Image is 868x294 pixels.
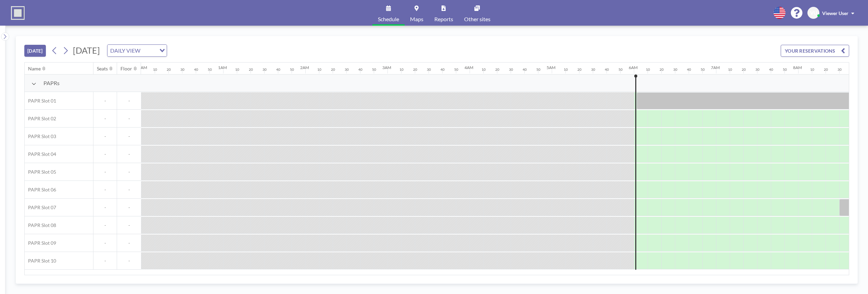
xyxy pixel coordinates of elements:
span: - [93,222,117,228]
div: 4AM [464,65,473,70]
span: - [117,98,141,104]
div: 10 [399,67,404,72]
span: - [117,240,141,246]
div: 10 [810,67,814,72]
div: 8AM [793,65,802,70]
div: 2AM [300,65,309,70]
div: 20 [249,67,253,72]
span: PAPR Slot 02 [25,116,56,122]
div: 10 [482,67,486,72]
div: 20 [413,67,417,72]
span: - [93,258,117,264]
span: - [117,187,141,193]
span: PAPR Slot 01 [25,98,56,104]
div: 40 [276,67,280,72]
div: 5AM [547,65,556,70]
div: Search for option [107,45,167,56]
div: 30 [345,67,349,72]
div: 50 [783,67,787,72]
div: 50 [618,67,623,72]
div: 50 [372,67,376,72]
div: 20 [824,67,828,72]
div: 10 [728,67,732,72]
span: - [117,222,141,228]
img: organization-logo [11,6,25,20]
span: Maps [410,16,423,22]
span: - [93,169,117,175]
div: 20 [495,67,499,72]
span: - [117,116,141,122]
div: 50 [290,67,294,72]
div: 20 [331,67,335,72]
div: 30 [509,67,513,72]
div: 20 [742,67,746,72]
span: - [93,151,117,157]
div: 12AM [136,65,147,70]
div: 40 [605,67,609,72]
span: PAPR Slot 10 [25,258,56,264]
div: 50 [208,67,212,72]
span: PAPR Slot 03 [25,133,56,139]
span: - [93,187,117,193]
span: PAPR Slot 09 [25,240,56,246]
div: 20 [167,67,171,72]
span: - [117,258,141,264]
span: - [93,133,117,139]
span: Viewer User [822,10,848,16]
div: 30 [755,67,759,72]
div: 40 [687,67,691,72]
div: 50 [701,67,705,72]
div: 10 [235,67,239,72]
span: - [93,240,117,246]
span: Reports [434,16,453,22]
div: 40 [441,67,445,72]
span: - [117,204,141,211]
span: - [93,116,117,122]
span: DAILY VIEW [109,46,142,55]
button: [DATE] [24,45,46,57]
span: PAPR Slot 04 [25,151,56,157]
span: PAPR Slot 08 [25,222,56,228]
span: PAPR Slot 05 [25,169,56,175]
input: Search for option [142,46,155,55]
div: 6AM [629,65,638,70]
div: 20 [660,67,664,72]
button: YOUR RESERVATIONS [781,45,849,57]
div: 30 [427,67,431,72]
div: 40 [523,67,527,72]
div: 10 [317,67,321,72]
div: 10 [564,67,568,72]
div: Name [28,66,41,72]
div: 30 [180,67,184,72]
span: PAPRs [43,80,60,86]
span: PAPR Slot 06 [25,187,56,193]
div: 10 [646,67,650,72]
div: 10 [153,67,157,72]
span: - [117,133,141,139]
span: Other sites [464,16,490,22]
span: [DATE] [73,45,100,55]
div: 50 [454,67,458,72]
span: Schedule [378,16,399,22]
div: 7AM [711,65,720,70]
div: 20 [577,67,582,72]
span: - [117,151,141,157]
div: 50 [536,67,540,72]
div: 30 [673,67,677,72]
span: - [93,204,117,211]
span: - [117,169,141,175]
div: 30 [838,67,842,72]
span: VU [810,10,817,16]
span: PAPR Slot 07 [25,204,56,211]
div: 30 [591,67,595,72]
div: Seats [97,66,108,72]
div: 40 [358,67,362,72]
div: 40 [194,67,198,72]
span: - [93,98,117,104]
div: 1AM [218,65,227,70]
div: 3AM [382,65,391,70]
div: 30 [263,67,267,72]
div: Floor [120,66,132,72]
div: 40 [769,67,773,72]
